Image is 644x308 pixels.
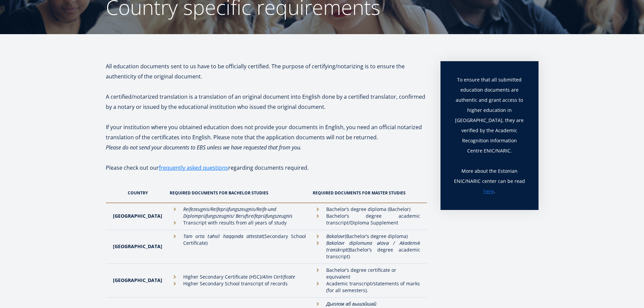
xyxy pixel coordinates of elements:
[454,166,525,196] p: More about the Estonian ENIC/NARIC center can be read .
[326,233,345,239] em: Bakalavr
[106,183,166,203] th: Country
[106,144,302,151] em: Please do not send your documents to EBS unless we have requested that from you.
[263,274,295,280] em: Alim Certificate
[113,277,162,283] strong: [GEOGRAPHIC_DATA]
[170,274,306,280] li: Higher Secondary Certificate (HSC)/
[106,122,427,142] p: If your institution where you obtained education does not provide your documents in English, you ...
[326,240,420,253] em: Bakalavr diplomuna əlavə / Akademık transkrıpt
[106,61,427,81] p: All education documents sent to us have to be officially certified. The purpose of certifying/not...
[113,243,162,250] strong: [GEOGRAPHIC_DATA]
[183,206,268,212] em: Reifezeugnis/Reifeprüfungszeugnis/Reife-
[454,75,525,166] p: To ensure that all submitted education documents are authentic and grant access to higher educati...
[113,213,162,219] strong: [GEOGRAPHIC_DATA]
[313,267,420,280] li: Bachelor’s degree certificate or equivalent
[170,219,306,226] li: Transcript with results from all years of study
[159,163,228,173] a: frequently asked questions
[183,233,263,239] em: Tam orta təhsil haqqında attestat
[106,163,427,183] p: Please check out our regarding documents required.
[106,92,427,112] p: A certified/notarized translation is a translation of an original document into English done by a...
[313,206,420,213] li: Bachelor’s degree diploma (Bachelor)
[166,183,310,203] th: Required documents for Bachelor studies
[309,183,427,203] th: Required documents for Master studies
[170,233,306,246] li: (Secondary School Certificate)
[313,213,420,226] li: Bachelor’s degree academic transcript/Diploma Supplement
[483,186,494,196] a: here
[313,233,420,240] li: (Bachelor’s degree diploma)
[313,240,420,260] li: (Bachelor’s degree academic transcript)
[170,280,306,287] li: Higher Secondary School transcript of records
[313,280,420,294] li: Academic transcript/statements of marks (for all semesters).
[183,206,292,219] em: und Diplomprüfungszeugnis/ Berufsreifeprüfungszeugnis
